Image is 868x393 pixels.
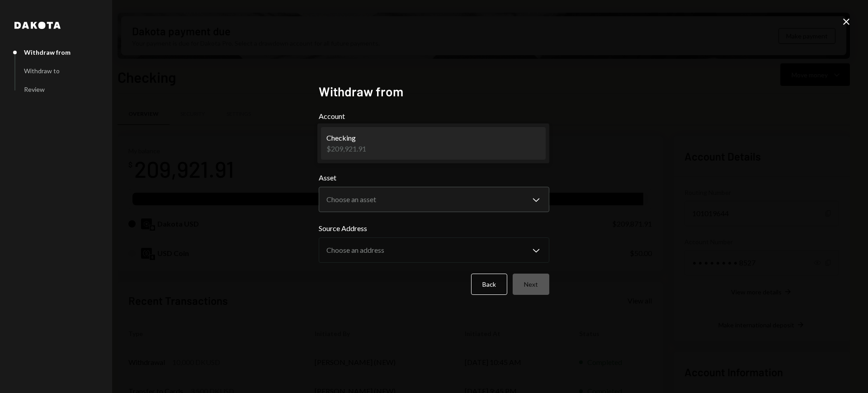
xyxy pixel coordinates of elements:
div: Review [24,85,45,93]
button: Back [471,274,507,295]
label: Source Address [319,223,549,234]
button: Source Address [319,237,549,263]
div: Withdraw to [24,67,60,75]
label: Asset [319,172,549,183]
div: Checking [326,133,366,143]
button: Asset [319,187,549,212]
h2: Withdraw from [319,83,549,100]
label: Account [319,111,549,122]
div: $209,921.91 [326,143,366,154]
div: Withdraw from [24,48,71,56]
